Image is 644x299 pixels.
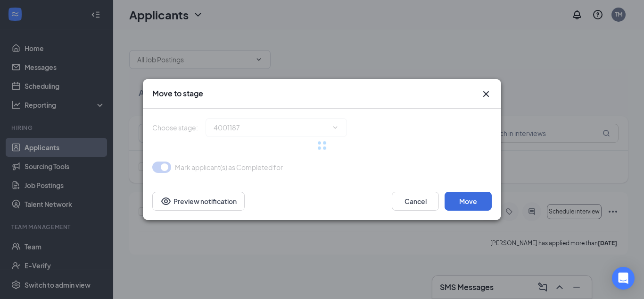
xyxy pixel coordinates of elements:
button: Close [480,88,492,100]
svg: Eye [160,196,172,207]
button: Preview notificationEye [152,192,245,211]
div: Open Intercom Messenger [612,267,635,290]
h3: Move to stage [152,88,203,99]
button: Move [445,192,492,211]
svg: Cross [480,88,492,100]
button: Cancel [392,192,439,211]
